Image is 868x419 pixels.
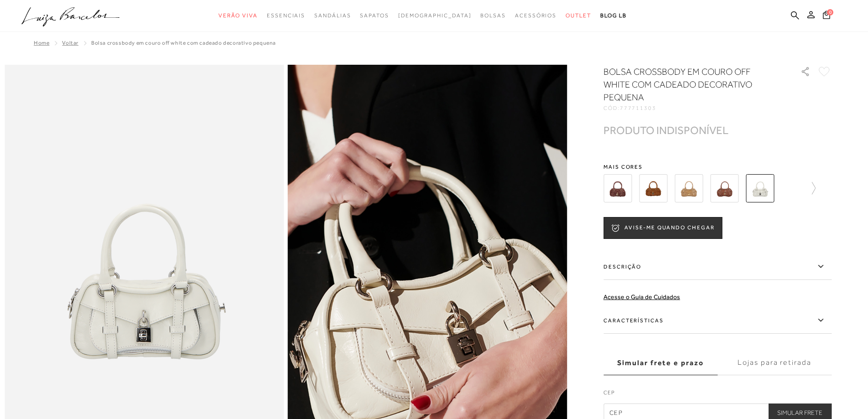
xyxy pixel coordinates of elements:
[398,12,472,19] span: [DEMOGRAPHIC_DATA]
[603,125,728,135] div: PRODUTO INDISPONÍVEL
[218,7,258,24] a: noSubCategoriesText
[675,174,703,202] img: BOLSA CROSSBODY EM COURO BEGE ARGILA COM CADEADO DECORATIVO PEQUENA
[717,351,832,375] label: Lojas para retirada
[62,40,78,46] a: Voltar
[746,174,774,202] img: BOLSA CROSSBODY EM COURO OFF WHITE COM CADEADO DECORATIVO PEQUENA
[603,253,832,280] label: Descrição
[314,12,351,19] span: Sandálias
[603,164,832,170] span: Mais cores
[267,7,305,24] a: noSubCategoriesText
[603,388,832,401] label: CEP
[34,40,49,46] a: Home
[603,293,680,300] a: Acesse o Guia de Cuidados
[639,174,667,202] img: BOLSA CROSSBODY EM CAMURÇA CARAMELO COM CADEADO DECORATIVO PEQUENA
[603,65,774,103] h1: BOLSA CROSSBODY EM COURO OFF WHITE COM CADEADO DECORATIVO PEQUENA
[360,12,389,19] span: Sapatos
[710,174,738,202] img: BOLSA CROSSBODY EM COURO CARAMELO COM CADEADO DECORATIVO PEQUENA
[267,12,305,19] span: Essenciais
[603,217,722,239] button: AVISE-ME QUANDO CHEGAR
[480,7,506,24] a: noSubCategoriesText
[566,7,591,24] a: noSubCategoriesText
[827,9,833,16] span: 0
[91,40,276,46] span: BOLSA CROSSBODY EM COURO OFF WHITE COM CADEADO DECORATIVO PEQUENA
[515,12,556,19] span: Acessórios
[398,7,472,24] a: noSubCategoriesText
[566,12,591,19] span: Outlet
[603,174,632,202] img: BOLSA CROSSBODY EM CAMURÇA CAFÉ COM CADEADO DECORATIVO PEQUENA
[603,307,832,334] label: Características
[600,12,627,19] span: BLOG LB
[515,7,556,24] a: noSubCategoriesText
[600,7,627,24] a: BLOG LB
[480,12,506,19] span: Bolsas
[360,7,389,24] a: noSubCategoriesText
[820,10,833,22] button: 0
[620,105,656,111] span: 777711303
[603,105,786,111] div: CÓD:
[218,12,258,19] span: Verão Viva
[603,351,717,375] label: Simular frete e prazo
[314,7,351,24] a: noSubCategoriesText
